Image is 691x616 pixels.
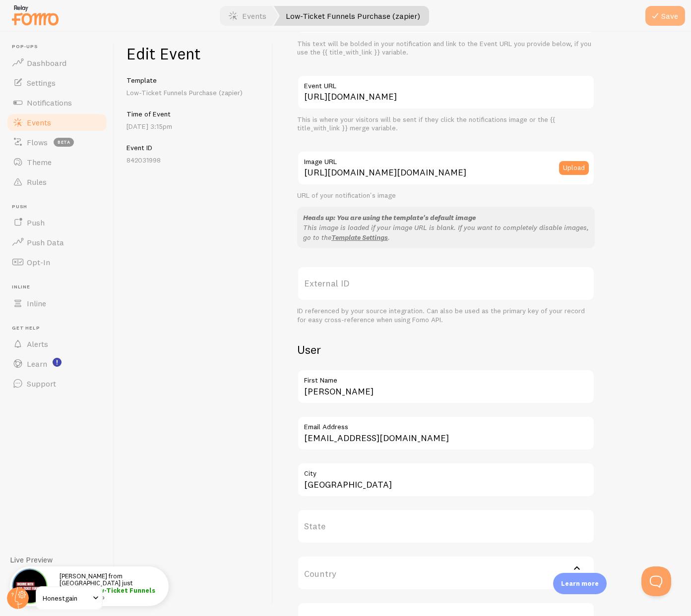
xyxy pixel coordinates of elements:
label: First Name [297,369,595,386]
p: Learn more [561,579,599,588]
a: Settings [6,73,108,93]
span: Dashboard [27,58,66,68]
svg: <p>Watch New Feature Tutorials!</p> [53,358,62,367]
span: Notifications [27,98,72,108]
a: Template Settings [331,233,388,242]
label: State [297,509,595,544]
div: This text will be bolded in your notification and link to the Event URL you provide below, if you... [297,40,595,57]
p: This image is loaded if your image URL is blank. If you want to completely disable images, go to ... [303,223,589,242]
span: beta [54,138,74,147]
p: [DATE] 3:15pm [126,121,261,131]
span: Theme [27,157,52,167]
span: Alerts [27,339,48,349]
h5: Template [126,76,261,85]
a: Push [6,213,108,232]
div: Heads up: You are using the template's default image [303,213,589,223]
span: Push [12,204,108,210]
label: City [297,462,595,479]
label: External ID [297,266,595,301]
h2: User [297,342,595,357]
span: Inline [12,284,108,290]
a: Notifications [6,93,108,112]
a: Opt-In [6,252,108,272]
p: Low-Ticket Funnels Purchase (zapier) [126,88,261,98]
span: Learn [27,359,47,369]
a: Dashboard [6,53,108,73]
label: Image URL [297,151,595,168]
div: Learn more [553,573,607,594]
iframe: Help Scout Beacon - Open [641,566,671,596]
h5: Event ID [126,143,261,152]
span: Flows [27,137,48,147]
h5: Time of Event [126,110,261,118]
a: Honestgain [36,586,103,610]
span: Get Help [12,325,108,332]
div: ID referenced by your source integration. Can also be used as the primary key of your record for ... [297,307,595,324]
a: Alerts [6,334,108,354]
span: Settings [27,78,56,88]
span: Pop-ups [12,44,108,50]
a: Support [6,374,108,393]
h1: Edit Event [126,44,261,64]
a: Events [6,112,108,132]
div: This is where your visitors will be sent if they click the notifications image or the {{ title_wi... [297,115,595,133]
span: Events [27,117,51,127]
a: Push Data [6,232,108,252]
span: Support [27,379,56,389]
a: Learn [6,354,108,374]
p: 842031998 [126,155,261,165]
img: fomo-relay-logo-orange.svg [10,2,60,28]
a: Inline [6,293,108,313]
a: Rules [6,172,108,192]
span: Rules [27,177,47,187]
div: URL of your notification's image [297,191,595,200]
button: Upload [559,161,589,175]
span: Push [27,218,45,227]
label: Event URL [297,75,595,92]
span: Honestgain [43,592,90,604]
a: Flows beta [6,132,108,152]
span: Opt-In [27,257,50,267]
a: Theme [6,152,108,172]
span: Push Data [27,237,64,247]
span: Inline [27,298,46,308]
label: Email Address [297,416,595,433]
